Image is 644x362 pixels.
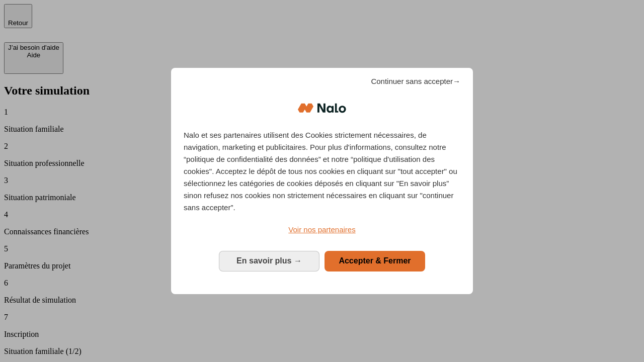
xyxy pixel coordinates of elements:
img: Logo [298,93,346,123]
button: En savoir plus: Configurer vos consentements [219,251,319,271]
span: Accepter & Fermer [339,256,411,265]
p: Nalo et ses partenaires utilisent des Cookies strictement nécessaires, de navigation, marketing e... [184,129,460,214]
span: Continuer sans accepter→ [371,75,460,87]
a: Voir nos partenaires [184,224,460,236]
div: Bienvenue chez Nalo Gestion du consentement [171,68,473,294]
span: En savoir plus → [236,256,302,265]
span: Voir nos partenaires [288,225,355,234]
button: Accepter & Fermer: Accepter notre traitement des données et fermer [325,251,425,271]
